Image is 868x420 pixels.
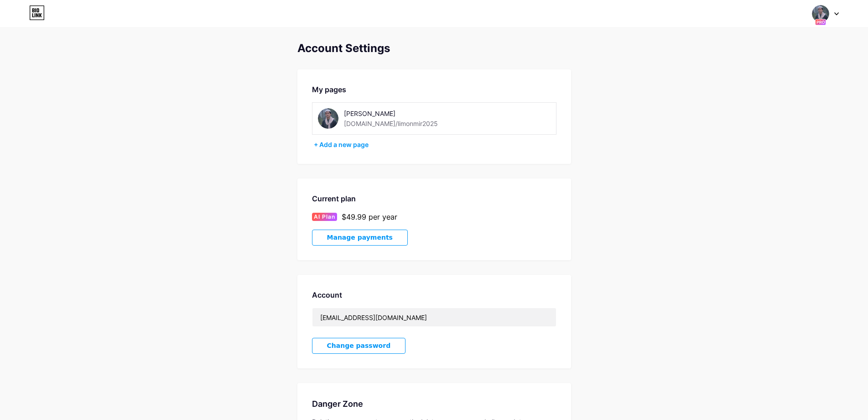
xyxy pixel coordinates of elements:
[312,308,556,326] input: Email
[312,230,408,246] button: Manage payments
[312,398,556,410] div: Danger Zone
[312,338,406,354] button: Change password
[314,213,335,221] span: AI Plan
[312,84,556,95] div: My pages
[297,42,571,55] div: Account Settings
[327,342,391,350] span: Change password
[812,5,829,22] img: limon mir
[314,140,556,149] div: + Add a new page
[344,119,438,128] div: [DOMAIN_NAME]/limonmir2025
[327,234,393,241] span: Manage payments
[344,109,473,118] div: [PERSON_NAME]
[312,289,556,300] div: Account
[312,193,556,204] div: Current plan
[318,108,338,129] img: limonmir2025
[342,211,397,222] div: $49.99 per year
